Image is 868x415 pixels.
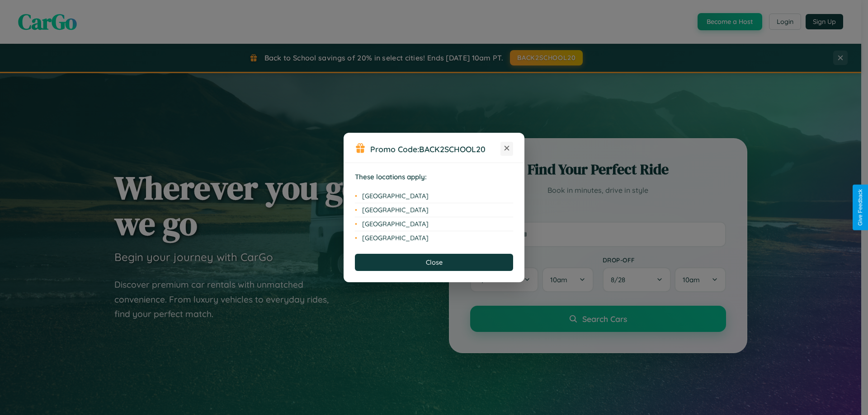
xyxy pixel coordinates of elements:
li: [GEOGRAPHIC_DATA] [355,203,513,217]
h3: Promo Code: [370,144,500,154]
div: Give Feedback [857,189,863,226]
button: Close [355,254,513,271]
strong: These locations apply: [355,173,427,181]
b: BACK2SCHOOL20 [419,144,486,154]
li: [GEOGRAPHIC_DATA] [355,231,513,245]
li: [GEOGRAPHIC_DATA] [355,189,513,203]
li: [GEOGRAPHIC_DATA] [355,217,513,231]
